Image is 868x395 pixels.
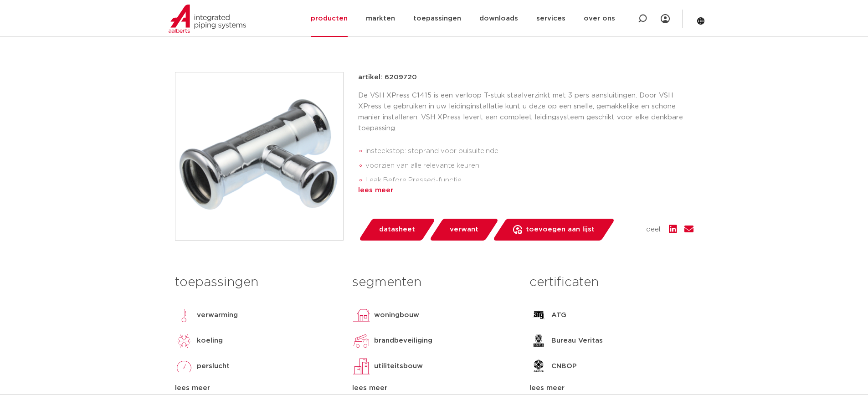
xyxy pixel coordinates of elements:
img: koeling [175,332,193,350]
span: toevoegen aan lijst [526,222,595,237]
span: deel: [646,224,662,235]
img: woningbouw [352,306,370,324]
h3: segmenten [352,273,516,292]
li: voorzien van alle relevante keuren [365,159,693,173]
img: Bureau Veritas [529,332,548,350]
img: brandbeveiliging [352,332,370,350]
img: ATG [529,306,548,324]
p: brandbeveiliging [374,335,432,346]
img: perslucht [175,357,193,375]
p: artikel: 6209720 [358,72,417,83]
img: Product Image for VSH XPress Staalverzinkt T-stuk verloop FFF 108x28x108 [175,72,343,240]
p: Bureau Veritas [551,335,603,346]
div: lees meer [529,383,693,394]
div: lees meer [352,383,516,394]
img: verwarming [175,306,193,324]
p: perslucht [197,361,230,372]
p: ATG [551,310,566,321]
p: verwarming [197,310,238,321]
p: koeling [197,335,223,346]
h3: toepassingen [175,273,339,292]
p: woningbouw [374,310,419,321]
h3: certificaten [529,273,693,292]
p: De VSH XPress C1415 is een verloop T-stuk staalverzinkt met 3 pers aansluitingen. Door VSH XPress... [358,90,693,134]
img: CNBOP [529,357,548,375]
p: CNBOP [551,361,577,372]
li: Leak Before Pressed-functie [365,173,693,188]
div: lees meer [175,383,339,394]
span: verwant [450,222,478,237]
p: utiliteitsbouw [374,361,423,372]
img: utiliteitsbouw [352,357,370,375]
li: insteekstop: stoprand voor buisuiteinde [365,144,693,159]
span: datasheet [379,222,415,237]
div: lees meer [358,185,693,196]
a: datasheet [358,219,436,241]
a: verwant [429,219,499,241]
